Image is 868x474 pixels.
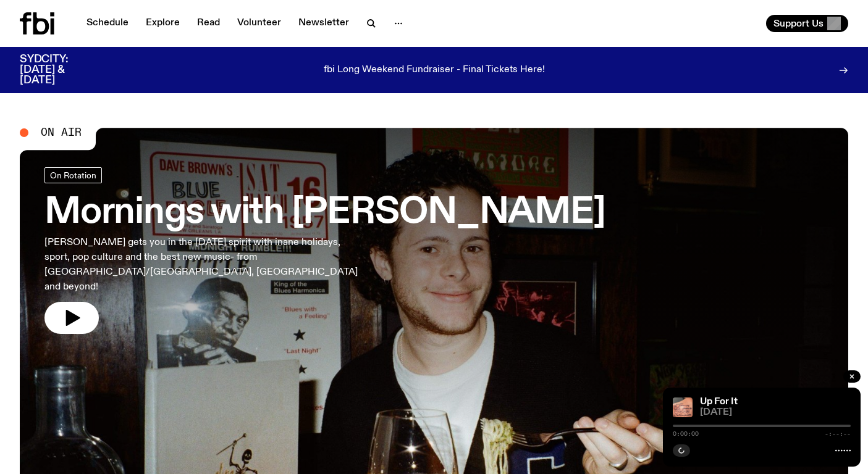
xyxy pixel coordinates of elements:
a: Mornings with [PERSON_NAME][PERSON_NAME] gets you in the [DATE] spirit with inane holidays, sport... [44,167,605,334]
a: Up For It [700,397,738,407]
h3: Mornings with [PERSON_NAME] [44,196,605,230]
a: On Rotation [44,167,102,183]
span: 0:00:00 [673,431,699,437]
span: Support Us [773,18,824,29]
a: Read [190,15,227,32]
span: -:--:-- [825,431,851,437]
span: [DATE] [700,408,851,417]
a: Schedule [79,15,136,32]
a: Volunteer [230,15,289,32]
p: [PERSON_NAME] gets you in the [DATE] spirit with inane holidays, sport, pop culture and the best ... [44,235,361,294]
span: On Air [41,127,82,138]
span: On Rotation [50,171,96,180]
p: fbi Long Weekend Fundraiser - Final Tickets Here! [324,65,545,76]
a: Explore [138,15,187,32]
a: Newsletter [291,15,356,32]
h3: SYDCITY: [DATE] & [DATE] [20,54,99,86]
button: Support Us [766,15,848,32]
